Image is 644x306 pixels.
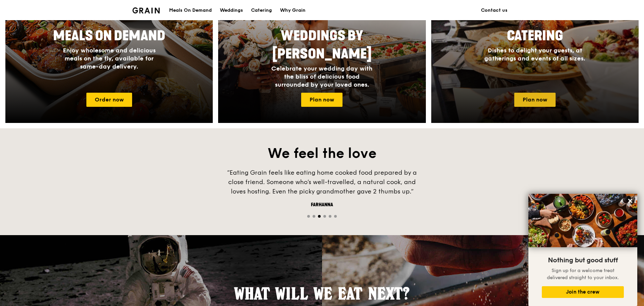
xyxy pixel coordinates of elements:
[221,202,423,208] div: Farhanna
[548,256,618,264] span: Nothing but good stuff
[216,0,247,20] a: Weddings
[329,215,331,218] span: Go to slide 5
[234,284,410,303] span: What will we eat next?
[514,93,556,107] a: Plan now
[280,0,306,20] div: Why Grain
[625,195,636,206] button: Close
[542,286,624,298] button: Join the crew
[477,0,512,20] a: Contact us
[334,215,337,218] span: Go to slide 6
[53,28,165,44] span: Meals On Demand
[307,215,310,218] span: Go to slide 1
[547,268,619,280] span: Sign up for a welcome treat delivered straight to your inbox.
[63,47,156,70] span: Enjoy wholesome and delicious meals on the fly, available for same-day delivery.
[247,0,276,20] a: Catering
[528,194,637,247] img: DSC07876-Edit02-Large.jpeg
[221,168,423,196] div: “Eating Grain feels like eating home cooked food prepared by a close friend. Someone who’s well-t...
[251,0,272,20] div: Catering
[271,65,372,88] span: Celebrate your wedding day with the bliss of delicious food surrounded by your loved ones.
[220,0,243,20] div: Weddings
[301,93,343,107] a: Plan now
[313,215,315,218] span: Go to slide 2
[484,47,585,62] span: Dishes to delight your guests, at gatherings and events of all sizes.
[169,0,212,20] div: Meals On Demand
[132,7,160,13] img: Grain
[276,0,310,20] a: Why Grain
[86,93,132,107] a: Order now
[272,28,372,62] span: Weddings by [PERSON_NAME]
[507,28,563,44] span: Catering
[318,215,321,218] span: Go to slide 3
[323,215,326,218] span: Go to slide 4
